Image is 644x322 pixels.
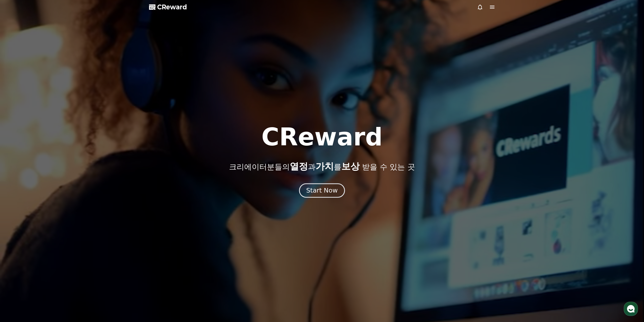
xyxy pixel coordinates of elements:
[341,161,360,172] span: 보상
[2,161,33,173] a: 홈
[157,3,187,11] span: CReward
[149,3,187,11] a: CReward
[300,189,344,194] a: Start Now
[16,168,19,172] span: 홈
[316,161,334,172] span: 가치
[290,161,308,172] span: 열정
[78,168,84,172] span: 설정
[299,183,345,198] button: Start Now
[229,161,415,172] p: 크리에이터분들의 과 를 받을 수 있는 곳
[261,125,383,149] h1: CReward
[65,161,97,173] a: 설정
[46,168,52,173] span: 대화
[306,186,338,195] div: Start Now
[33,161,65,173] a: 대화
